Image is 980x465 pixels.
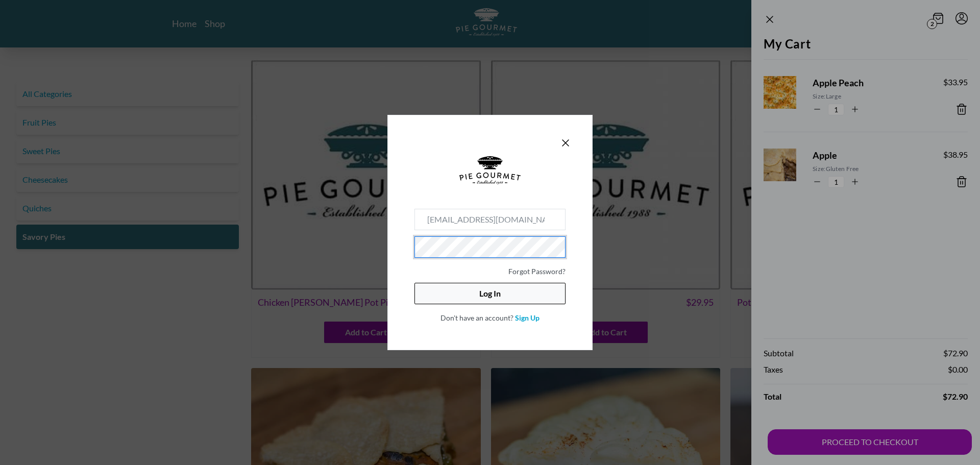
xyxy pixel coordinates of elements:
[515,313,540,322] a: Sign Up
[559,137,572,149] button: Close panel
[508,267,566,276] a: Forgot Password?
[440,313,513,322] span: Don't have an account?
[414,209,566,230] input: Email
[414,283,566,304] button: Log In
